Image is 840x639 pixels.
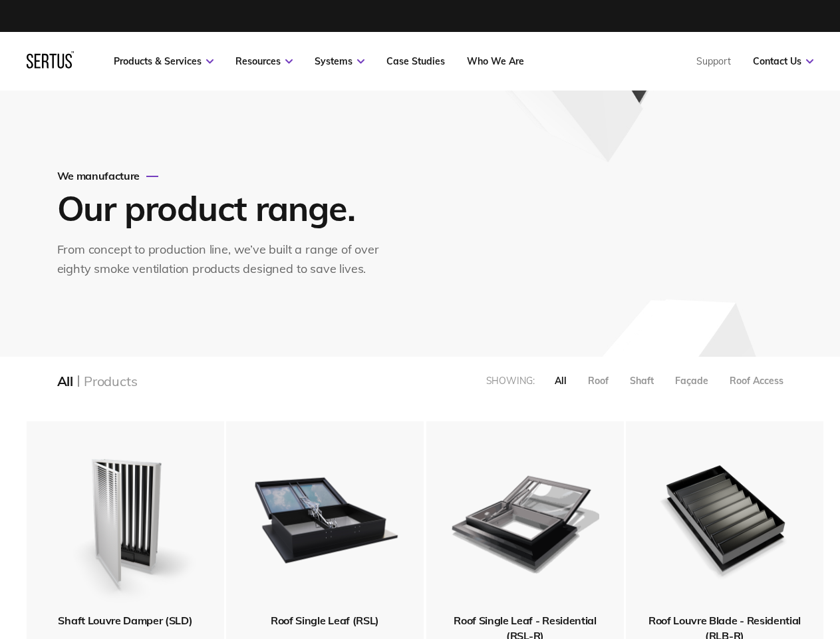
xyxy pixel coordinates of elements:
[114,55,213,67] a: Products & Services
[730,375,783,387] div: Roof Access
[84,373,137,389] div: Products
[696,55,731,67] a: Support
[57,373,73,389] div: All
[58,614,192,627] span: Shaft Louvre Damper (SLD)
[271,614,379,627] span: Roof Single Leaf (RSL)
[57,186,390,230] h1: Our product range.
[235,55,293,67] a: Resources
[315,55,364,67] a: Systems
[386,55,445,67] a: Case Studies
[753,55,813,67] a: Contact Us
[57,240,393,279] div: From concept to production line, we’ve built a range of over eighty smoke ventilation products de...
[675,375,708,387] div: Façade
[467,55,524,67] a: Who We Are
[630,375,654,387] div: Shaft
[588,375,609,387] div: Roof
[486,375,535,387] div: Showing:
[57,169,393,182] div: We manufacture
[555,375,567,387] div: All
